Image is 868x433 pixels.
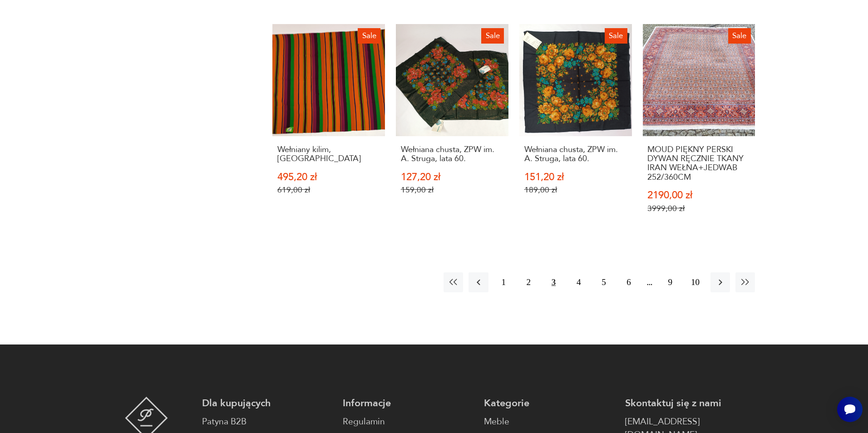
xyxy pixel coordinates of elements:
p: 3999,00 zł [647,204,750,213]
button: 9 [661,272,680,292]
p: 495,20 zł [277,172,380,182]
h3: Wełniany kilim, [GEOGRAPHIC_DATA] [277,145,380,164]
p: 2190,00 zł [647,191,750,200]
p: 127,20 zł [401,172,503,182]
a: SaleWełniana chusta, ZPW im. A. Struga, lata 60.Wełniana chusta, ZPW im. A. Struga, lata 60.151,2... [519,24,632,235]
h3: MOUD PIĘKNY PERSKI DYWAN RĘCZNIE TKANY IRAN WEŁNA+JEDWAB 252/360CM [647,145,750,182]
p: 159,00 zł [401,185,503,195]
p: Kategorie [484,397,614,410]
button: 10 [686,272,705,292]
button: 6 [619,272,639,292]
button: 3 [544,272,563,292]
h3: Wełniana chusta, ZPW im. A. Struga, lata 60. [524,145,627,164]
p: Skontaktuj się z nami [625,397,755,410]
button: 2 [519,272,538,292]
p: Informacje [343,397,473,410]
a: Meble [484,415,614,428]
p: Dla kupujących [202,397,332,410]
a: Regulamin [343,415,473,428]
a: SaleMOUD PIĘKNY PERSKI DYWAN RĘCZNIE TKANY IRAN WEŁNA+JEDWAB 252/360CMMOUD PIĘKNY PERSKI DYWAN RĘ... [643,24,755,235]
button: 5 [594,272,613,292]
p: 151,20 zł [524,172,627,182]
a: SaleWełniana chusta, ZPW im. A. Struga, lata 60.Wełniana chusta, ZPW im. A. Struga, lata 60.127,2... [396,24,508,235]
iframe: Smartsupp widget button [837,397,863,422]
a: SaleWełniany kilim, CepeliaWełniany kilim, [GEOGRAPHIC_DATA]495,20 zł619,00 zł [272,24,385,235]
button: 4 [569,272,588,292]
a: Patyna B2B [202,415,332,428]
p: 619,00 zł [277,185,380,195]
p: 189,00 zł [524,185,627,195]
h3: Wełniana chusta, ZPW im. A. Struga, lata 60. [401,145,503,164]
button: 1 [494,272,513,292]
